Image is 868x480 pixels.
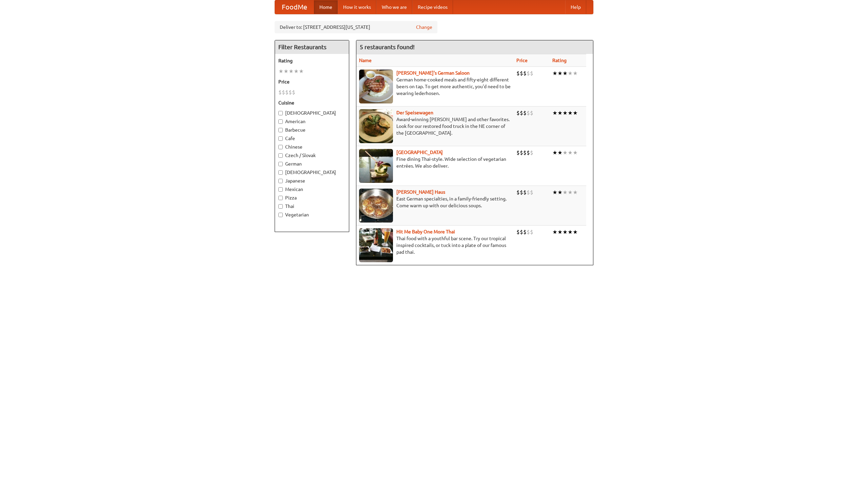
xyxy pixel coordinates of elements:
li: $ [516,149,520,156]
img: speisewagen.jpg [359,109,393,143]
li: $ [530,228,533,236]
li: ★ [552,228,557,236]
li: ★ [568,149,573,156]
a: Hit Me Baby One More Thai [396,229,455,234]
li: ★ [299,68,304,75]
label: Mexican [278,186,346,193]
li: $ [523,149,527,156]
li: ★ [557,109,563,117]
input: Thai [278,204,283,209]
li: ★ [573,228,578,236]
li: $ [523,189,527,196]
li: $ [516,109,520,117]
li: $ [527,109,530,117]
input: Czech / Slovak [278,153,283,158]
li: $ [289,89,292,96]
li: $ [527,189,530,196]
a: Price [516,58,528,63]
li: $ [523,109,527,117]
label: American [278,118,346,125]
li: ★ [557,149,563,156]
li: $ [530,189,533,196]
li: $ [278,89,282,96]
input: [DEMOGRAPHIC_DATA] [278,170,283,175]
li: $ [520,228,523,236]
b: [PERSON_NAME]'s German Saloon [396,70,470,76]
li: ★ [552,109,557,117]
label: Barbecue [278,127,346,133]
input: Vegetarian [278,213,283,217]
label: Japanese [278,177,346,184]
li: $ [520,149,523,156]
p: Thai food with a youthful bar scene. Try our tropical inspired cocktails, or tuck into a plate of... [359,235,511,255]
li: ★ [289,68,294,75]
img: kohlhaus.jpg [359,189,393,223]
p: Fine dining Thai-style. Wide selection of vegetarian entrées. We also deliver. [359,156,511,169]
a: [GEOGRAPHIC_DATA] [396,150,443,155]
li: $ [530,109,533,117]
label: Thai [278,203,346,210]
li: $ [520,189,523,196]
a: How it works [338,0,376,14]
label: Chinese [278,143,346,150]
li: ★ [563,70,568,77]
li: ★ [563,228,568,236]
label: Czech / Slovak [278,152,346,159]
input: German [278,162,283,166]
div: Deliver to: [STREET_ADDRESS][US_STATE] [275,21,437,33]
input: Mexican [278,187,283,192]
li: ★ [563,149,568,156]
h5: Rating [278,57,346,64]
li: $ [292,89,295,96]
li: $ [516,70,520,77]
li: $ [530,149,533,156]
li: $ [523,70,527,77]
li: $ [523,228,527,236]
li: ★ [278,68,283,75]
li: ★ [283,68,289,75]
li: $ [527,149,530,156]
li: ★ [552,70,557,77]
img: satay.jpg [359,149,393,183]
li: $ [527,70,530,77]
a: Recipe videos [412,0,453,14]
li: ★ [573,189,578,196]
li: ★ [552,189,557,196]
a: Who we are [376,0,412,14]
li: ★ [573,149,578,156]
label: [DEMOGRAPHIC_DATA] [278,110,346,116]
li: $ [285,89,289,96]
a: FoodMe [275,0,314,14]
li: ★ [573,109,578,117]
li: $ [520,109,523,117]
a: Rating [552,58,567,63]
ng-pluralize: 5 restaurants found! [360,44,415,50]
li: $ [520,70,523,77]
a: Der Speisewagen [396,110,433,115]
li: ★ [568,189,573,196]
a: [PERSON_NAME] Haus [396,189,445,195]
li: $ [516,228,520,236]
li: $ [282,89,285,96]
label: Pizza [278,194,346,201]
img: babythai.jpg [359,228,393,262]
li: ★ [568,228,573,236]
input: American [278,119,283,124]
input: Japanese [278,179,283,183]
li: ★ [563,109,568,117]
p: East German specialties, in a family-friendly setting. Come warm up with our delicious soups. [359,195,511,209]
h4: Filter Restaurants [275,40,349,54]
a: Change [416,24,432,31]
a: Help [565,0,586,14]
input: Pizza [278,196,283,200]
li: ★ [557,228,563,236]
label: German [278,160,346,167]
input: [DEMOGRAPHIC_DATA] [278,111,283,115]
p: Award-winning [PERSON_NAME] and other favorites. Look for our restored food truck in the NE corne... [359,116,511,136]
label: Vegetarian [278,211,346,218]
a: Home [314,0,338,14]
